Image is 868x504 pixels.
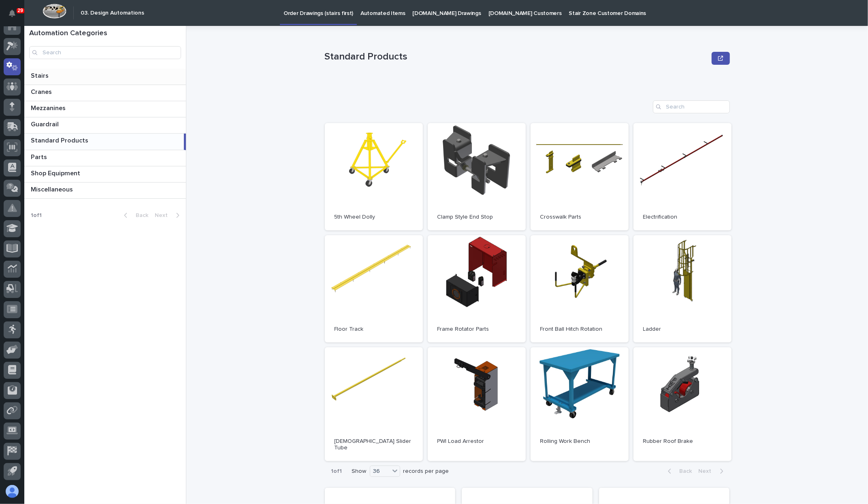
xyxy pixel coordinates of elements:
p: Floor Track [335,326,413,333]
p: Standard Products [31,135,90,145]
a: Standard ProductsStandard Products [24,134,186,150]
button: users-avatar [4,483,21,500]
a: Ladder [633,235,732,342]
a: Clamp Style End Stop [428,123,526,230]
p: 29 [18,8,23,13]
a: Frame Rotator Parts [428,235,526,342]
div: Notifications29 [10,10,21,23]
a: [DEMOGRAPHIC_DATA] Slider Tube [325,347,423,461]
h1: Automation Categories [29,29,181,38]
p: Clamp Style End Stop [437,214,516,221]
button: Next [151,212,186,219]
a: Front Ball Hitch Rotation [531,235,629,342]
input: Search [29,46,181,59]
a: Shop EquipmentShop Equipment [24,166,186,183]
p: Electrification [643,214,722,221]
p: Parts [31,152,49,161]
p: Crosswalk Parts [540,214,619,221]
p: Miscellaneous [31,184,75,194]
a: PartsParts [24,150,186,166]
input: Search [653,100,730,113]
p: Show [352,468,367,475]
p: Mezzanines [31,103,67,112]
a: GuardrailGuardrail [24,117,186,134]
a: PWI Load Arrestor [428,347,526,461]
a: MezzaninesMezzanines [24,101,186,117]
a: StairsStairs [24,69,186,85]
p: 1 of 1 [325,461,349,481]
img: Workspace Logo [43,4,66,19]
div: 36 [370,467,390,476]
p: records per page [403,468,449,475]
span: Next [155,213,173,218]
button: Back [661,468,695,475]
p: Stairs [31,70,50,80]
button: Next [695,468,730,475]
h2: 03. Design Automations [81,10,144,17]
p: Front Ball Hitch Rotation [540,326,619,333]
a: Electrification [633,123,732,230]
p: PWI Load Arrestor [437,438,516,445]
button: Notifications [4,5,21,22]
p: 5th Wheel Dolly [335,214,413,221]
p: 1 of 1 [24,206,48,225]
p: Ladder [643,326,722,333]
span: Back [675,468,692,474]
span: Back [131,213,148,218]
a: Rolling Work Bench [531,347,629,461]
button: Back [117,212,151,219]
a: MiscellaneousMiscellaneous [24,183,186,199]
p: [DEMOGRAPHIC_DATA] Slider Tube [335,438,413,452]
p: Shop Equipment [31,168,82,177]
a: Rubber Roof Brake [633,347,732,461]
p: Cranes [31,87,53,96]
p: Frame Rotator Parts [437,326,516,333]
p: Rubber Roof Brake [643,438,722,445]
span: Next [699,468,717,474]
p: Rolling Work Bench [540,438,619,445]
a: Crosswalk Parts [531,123,629,230]
p: Guardrail [31,119,60,128]
a: Floor Track [325,235,423,342]
p: Standard Products [325,51,709,63]
a: CranesCranes [24,85,186,101]
a: 5th Wheel Dolly [325,123,423,230]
